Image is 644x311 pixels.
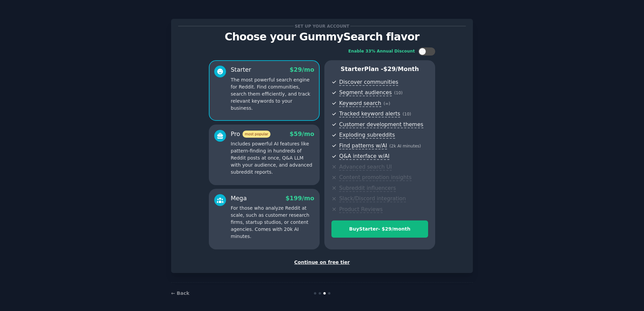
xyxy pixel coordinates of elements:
[294,23,351,30] span: Set up your account
[339,100,381,107] span: Keyword search
[339,89,392,96] span: Segment audiences
[339,110,400,117] span: Tracked keyword alerts
[178,259,466,266] div: Continue on free tier
[383,66,419,72] span: $ 29 /month
[384,101,390,106] span: ( ∞ )
[339,79,398,86] span: Discover communities
[231,66,251,74] div: Starter
[231,205,314,240] p: For those who analyze Reddit at scale, such as customer research firms, startup studios, or conte...
[231,194,247,203] div: Mega
[178,31,466,43] p: Choose your GummySearch flavor
[348,48,415,55] div: Enable 33% Annual Discount
[394,91,402,95] span: ( 10 )
[231,76,314,112] p: The most powerful search engine for Reddit. Find communities, search them efficiently, and track ...
[339,185,396,192] span: Subreddit influencers
[332,226,428,233] div: Buy Starter - $ 29 /month
[290,131,314,137] span: $ 59 /mo
[339,121,423,128] span: Customer development themes
[290,66,314,73] span: $ 29 /mo
[339,206,383,213] span: Product Reviews
[231,130,270,138] div: Pro
[331,220,428,238] button: BuyStarter- $29/month
[231,140,314,176] p: Includes powerful AI features like pattern-finding in hundreds of Reddit posts at once, Q&A LLM w...
[243,131,271,138] span: most popular
[339,174,412,181] span: Content promotion insights
[339,195,406,202] span: Slack/Discord integration
[339,142,387,149] span: Find patterns w/AI
[171,290,189,296] a: ← Back
[402,112,411,116] span: ( 10 )
[339,164,392,171] span: Advanced search UI
[339,153,389,160] span: Q&A interface w/AI
[286,195,314,202] span: $ 199 /mo
[339,132,395,139] span: Exploding subreddits
[331,65,428,73] p: Starter Plan -
[389,144,421,148] span: ( 2k AI minutes )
